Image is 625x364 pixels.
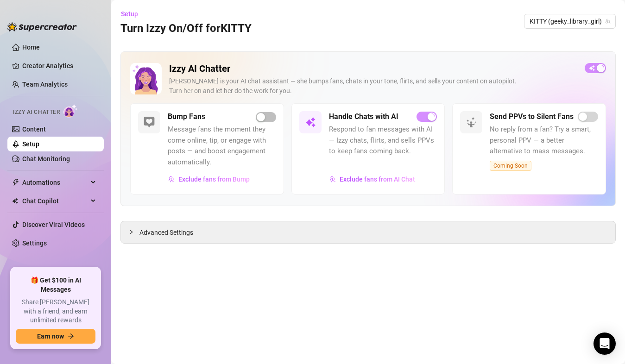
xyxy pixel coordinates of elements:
span: Advanced Settings [139,227,193,238]
span: team [605,19,611,24]
img: svg%3e [168,176,175,182]
h5: Bump Fans [168,111,205,122]
img: svg%3e [466,117,477,128]
span: Coming Soon [490,161,531,171]
span: Automations [22,175,88,190]
button: Exclude fans from AI Chat [329,172,416,187]
button: Earn nowarrow-right [16,329,95,344]
span: KITTY (geeky_library_girl) [530,14,610,28]
div: collapsed [128,227,139,237]
img: svg%3e [144,117,155,128]
span: loading [428,113,436,121]
span: thunderbolt [12,179,19,186]
span: Setup [121,10,138,18]
a: Team Analytics [22,81,68,88]
a: Setup [22,140,39,148]
span: loading [597,64,605,72]
span: Exclude fans from AI Chat [340,176,415,183]
span: Share [PERSON_NAME] with a friend, and earn unlimited rewards [16,298,95,325]
span: No reply from a fan? Try a smart, personal PPV — a better alternative to mass messages. [490,124,598,157]
button: Setup [120,6,145,21]
img: Izzy AI Chatter [130,63,162,94]
h5: Handle Chats with AI [329,111,398,122]
button: Exclude fans from Bump [168,172,250,187]
img: logo-BBDzfeDw.svg [7,22,77,31]
span: collapsed [128,229,134,235]
a: Creator Analytics [22,58,96,73]
a: Home [22,44,40,51]
img: svg%3e [329,176,336,182]
img: svg%3e [305,117,316,128]
span: Respond to fan messages with AI — Izzy chats, flirts, and sells PPVs to keep fans coming back. [329,124,437,157]
span: Izzy AI Chatter [13,108,60,117]
h2: Izzy AI Chatter [169,63,577,75]
div: [PERSON_NAME] is your AI chat assistant — she bumps fans, chats in your tone, flirts, and sells y... [169,76,577,96]
h5: Send PPVs to Silent Fans [490,111,574,122]
span: Exclude fans from Bump [178,176,250,183]
a: Discover Viral Videos [22,221,85,228]
img: Chat Copilot [12,198,18,204]
span: Earn now [37,333,64,340]
img: AI Chatter [63,104,78,118]
h3: Turn Izzy On/Off for KITTY [120,21,252,36]
span: Message fans the moment they come online, tip, or engage with posts — and boost engagement automa... [168,124,276,168]
a: Content [22,126,46,133]
a: Chat Monitoring [22,155,70,163]
div: Open Intercom Messenger [593,333,616,355]
span: Chat Copilot [22,194,88,208]
a: Settings [22,239,47,247]
span: arrow-right [68,333,74,339]
span: 🎁 Get $100 in AI Messages [16,276,95,294]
